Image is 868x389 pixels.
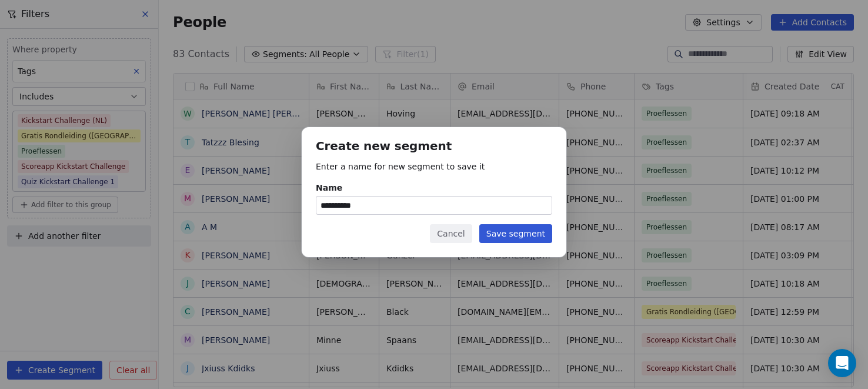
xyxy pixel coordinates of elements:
h1: Create new segment [316,141,552,154]
button: Save segment [479,224,552,243]
div: Name [316,182,552,194]
button: Cancel [430,224,472,243]
input: Name [316,197,552,214]
p: Enter a name for new segment to save it [316,161,552,172]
